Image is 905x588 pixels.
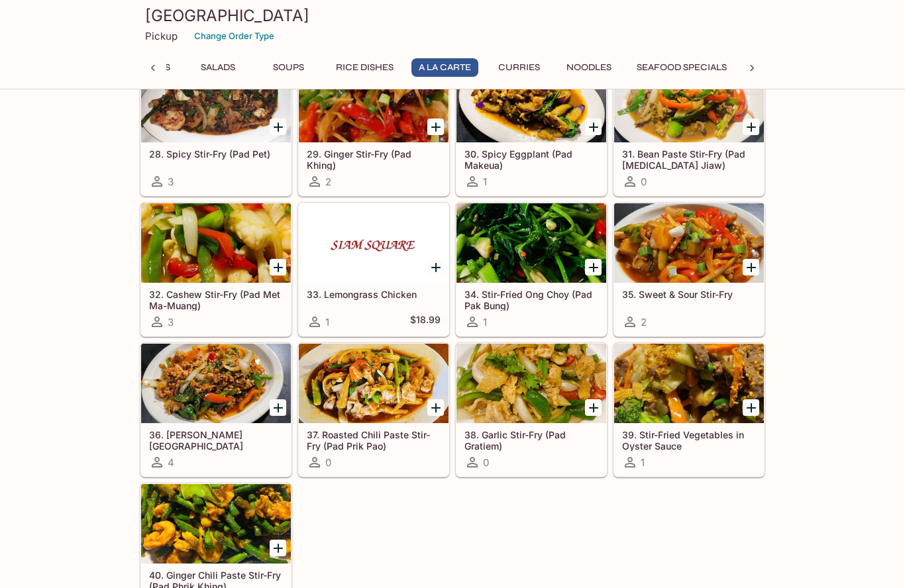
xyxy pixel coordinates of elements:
span: 2 [641,316,647,328]
a: 32. Cashew Stir-Fry (Pad Met Ma-Muang)3 [140,203,292,336]
span: 1 [325,316,329,328]
a: 35. Sweet & Sour Stir-Fry2 [613,203,765,336]
span: 0 [483,456,489,469]
h5: 39. Stir-Fried Vegetables in Oyster Sauce [622,429,756,451]
div: 29. Ginger Stir-Fry (Pad Khing) [299,63,449,142]
h5: 32. Cashew Stir-Fry (Pad Met Ma-Muang) [149,289,283,311]
a: 36. [PERSON_NAME][GEOGRAPHIC_DATA][PERSON_NAME] ([GEOGRAPHIC_DATA])4 [140,343,292,477]
span: 3 [168,175,174,188]
div: 34. Stir-Fried Ong Choy (Pad Pak Bung) [456,203,606,283]
button: Add 33. Lemongrass Chicken [427,259,444,275]
div: 37. Roasted Chili Paste Stir-Fry (Pad Prik Pao) [299,344,449,423]
button: Add 29. Ginger Stir-Fry (Pad Khing) [427,119,444,135]
h5: 28. Spicy Stir-Fry (Pad Pet) [149,148,283,160]
button: Rice Dishes [329,58,401,77]
h5: 36. [PERSON_NAME][GEOGRAPHIC_DATA][PERSON_NAME] ([GEOGRAPHIC_DATA]) [149,429,283,451]
p: Pickup [145,30,178,42]
span: 0 [325,456,331,469]
div: 33. Lemongrass Chicken [299,203,449,283]
div: 38. Garlic Stir-Fry (Pad Gratiem) [456,344,606,423]
button: Salads [188,58,248,77]
a: 33. Lemongrass Chicken1$18.99 [298,203,449,336]
span: 0 [641,175,647,188]
a: 38. Garlic Stir-Fry (Pad Gratiem)0 [456,343,607,477]
div: 36. Basil Stir-Fry (Pad Horapa) [141,344,291,423]
button: Add 38. Garlic Stir-Fry (Pad Gratiem) [585,399,602,416]
h5: 35. Sweet & Sour Stir-Fry [622,289,756,300]
h5: 30. Spicy Eggplant (Pad Makeua) [464,148,598,170]
a: 28. Spicy Stir-Fry (Pad Pet)3 [140,62,292,196]
button: Add 36. Basil Stir-Fry (Pad Horapa) [270,399,286,416]
button: Add 35. Sweet & Sour Stir-Fry [743,259,759,275]
button: Soups [258,58,318,77]
a: 39. Stir-Fried Vegetables in Oyster Sauce1 [613,343,765,477]
div: 32. Cashew Stir-Fry (Pad Met Ma-Muang) [141,203,291,283]
h5: 38. Garlic Stir-Fry (Pad Gratiem) [464,429,598,451]
h5: 34. Stir-Fried Ong Choy (Pad Pak Bung) [464,289,598,311]
a: 30. Spicy Eggplant (Pad Makeua)1 [456,62,607,196]
button: Add 28. Spicy Stir-Fry (Pad Pet) [270,119,286,135]
div: 30. Spicy Eggplant (Pad Makeua) [456,63,606,142]
button: A La Carte [411,58,478,77]
h5: 33. Lemongrass Chicken [307,289,441,300]
span: 1 [483,316,487,328]
button: Add 30. Spicy Eggplant (Pad Makeua) [585,119,602,135]
a: 37. Roasted Chili Paste Stir-Fry (Pad Prik Pao)0 [298,343,449,477]
button: Noodles [559,58,619,77]
a: 29. Ginger Stir-Fry (Pad Khing)2 [298,62,449,196]
h3: [GEOGRAPHIC_DATA] [145,5,760,26]
button: Add 40. Ginger Chili Paste Stir-Fry (Pad Phrik Khing) [270,540,286,556]
h5: 29. Ginger Stir-Fry (Pad Khing) [307,148,441,170]
div: 39. Stir-Fried Vegetables in Oyster Sauce [614,344,764,423]
span: 2 [325,175,331,188]
div: 31. Bean Paste Stir-Fry (Pad Tao Jiaw) [614,63,764,142]
button: Add 32. Cashew Stir-Fry (Pad Met Ma-Muang) [270,259,286,275]
span: 3 [168,316,174,328]
span: 4 [168,456,174,469]
button: Add 34. Stir-Fried Ong Choy (Pad Pak Bung) [585,259,602,275]
div: 35. Sweet & Sour Stir-Fry [614,203,764,283]
span: 1 [641,456,645,469]
button: Add 39. Stir-Fried Vegetables in Oyster Sauce [743,399,759,416]
button: Add 37. Roasted Chili Paste Stir-Fry (Pad Prik Pao) [427,399,444,416]
h5: 31. Bean Paste Stir-Fry (Pad [MEDICAL_DATA] Jiaw) [622,148,756,170]
a: 31. Bean Paste Stir-Fry (Pad [MEDICAL_DATA] Jiaw)0 [613,62,765,196]
h5: 37. Roasted Chili Paste Stir-Fry (Pad Prik Pao) [307,429,441,451]
div: 28. Spicy Stir-Fry (Pad Pet) [141,63,291,142]
button: Curries [489,58,549,77]
button: Seafood Specials [629,58,734,77]
h5: $18.99 [410,314,441,330]
button: Add 31. Bean Paste Stir-Fry (Pad Tao Jiaw) [743,119,759,135]
span: 1 [483,175,487,188]
button: Change Order Type [188,26,280,46]
a: 34. Stir-Fried Ong Choy (Pad Pak Bung)1 [456,203,607,336]
div: 40. Ginger Chili Paste Stir-Fry (Pad Phrik Khing) [141,484,291,563]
